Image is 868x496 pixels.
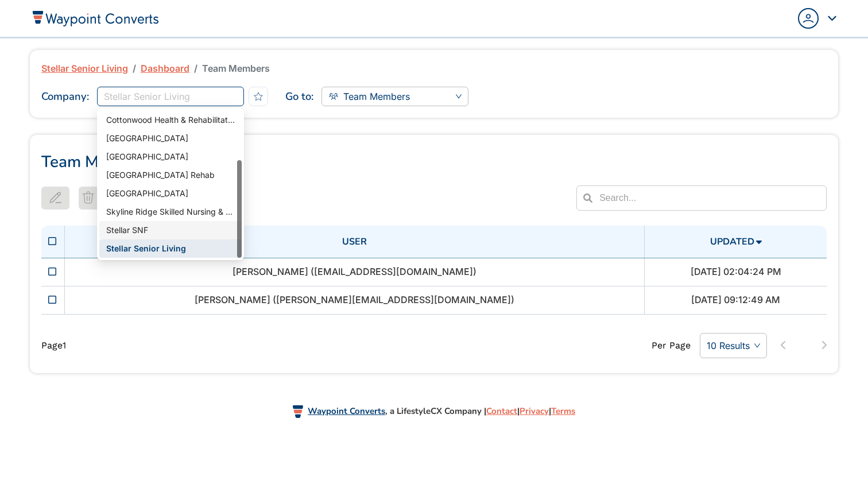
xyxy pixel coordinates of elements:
img: Waypoint Converts [293,405,303,418]
td: [PERSON_NAME] ([PERSON_NAME][EMAIL_ADDRESS][DOMAIN_NAME]) [64,286,645,314]
th: Updated [645,226,827,258]
span: Team Members [202,61,270,75]
div: Skyline Ridge Skilled Nursing & Rehab [106,206,235,218]
div: , a LifestyleCX Company | [67,385,801,437]
button: Edit [41,187,69,210]
a: Stellar Senior Living [41,61,128,75]
h1: Team Members [41,150,425,174]
div: Stellar SNF [106,224,235,237]
div: [GEOGRAPHIC_DATA] [106,187,235,200]
span: Per Page [652,339,691,352]
span: Team Members [343,88,410,105]
h1: Go to : [285,90,313,103]
td: [PERSON_NAME] ([EMAIL_ADDRESS][DOMAIN_NAME]) [64,258,645,286]
a: Privacy [520,405,549,417]
img: user-profile-1.png [799,9,817,28]
div: | | [486,403,575,419]
button: Delete [79,187,107,210]
a: Waypoint Converts [308,405,385,417]
img: Waypoint Converts Logo [30,10,159,26]
a: Contact [486,405,517,417]
div: Stellar Senior Living [106,242,235,255]
div: Stellar Senior Living [99,239,242,258]
h1: Company : [41,90,89,103]
div: Cedars Healthcare Center Rehab [99,166,242,184]
div: Willow Tree Care Center [99,184,242,203]
td: [DATE] 09:12:49 AM [645,286,827,314]
div: Page 1 [33,339,300,352]
div: Popover trigger [798,8,838,29]
div: [GEOGRAPHIC_DATA] [106,150,235,163]
span: Stellar Senior Living [104,88,237,105]
div: [GEOGRAPHIC_DATA] [106,132,235,145]
td: [DATE] 02:04:24 PM [645,258,827,286]
a: Terms [551,405,575,417]
button: Make Default Group [249,87,268,106]
div: Skyline Ridge Skilled Nursing & Rehab [99,203,242,221]
a: Dashboard [141,61,189,75]
div: La Villa Grande Care Center [99,129,242,148]
div: Cottonwood Health & Rehabilitation [99,111,242,129]
div: [GEOGRAPHIC_DATA] Rehab [106,169,235,181]
th: User [64,226,645,258]
div: Springs Village Care Center [99,148,242,166]
nav: breadcrumb [41,61,827,75]
div: Stellar SNF [99,221,242,239]
div: Cottonwood Health & Rehabilitation [106,114,235,126]
input: Search... [599,188,820,208]
span: 10 Results [707,337,760,354]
